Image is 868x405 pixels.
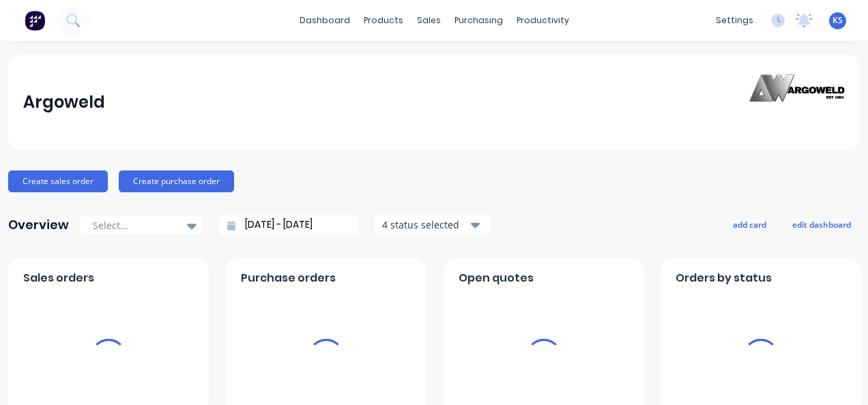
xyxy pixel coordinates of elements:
span: Orders by status [676,270,772,286]
span: Open quotes [459,270,534,286]
div: products [357,10,410,31]
div: 4 status selected [382,217,468,232]
div: productivity [510,10,576,31]
img: Argoweld [749,74,845,131]
button: Create purchase order [119,170,234,192]
div: settings [709,10,760,31]
button: edit dashboard [783,215,860,233]
div: purchasing [448,10,510,31]
div: Overview [8,211,69,239]
span: Sales orders [23,270,94,286]
span: Purchase orders [241,270,336,286]
button: 4 status selected [375,215,491,235]
div: sales [410,10,448,31]
a: dashboard [293,10,357,31]
img: Factory [25,10,45,31]
div: Argoweld [23,89,105,116]
span: KS [833,14,843,27]
button: add card [724,215,775,233]
button: Create sales order [8,170,108,192]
